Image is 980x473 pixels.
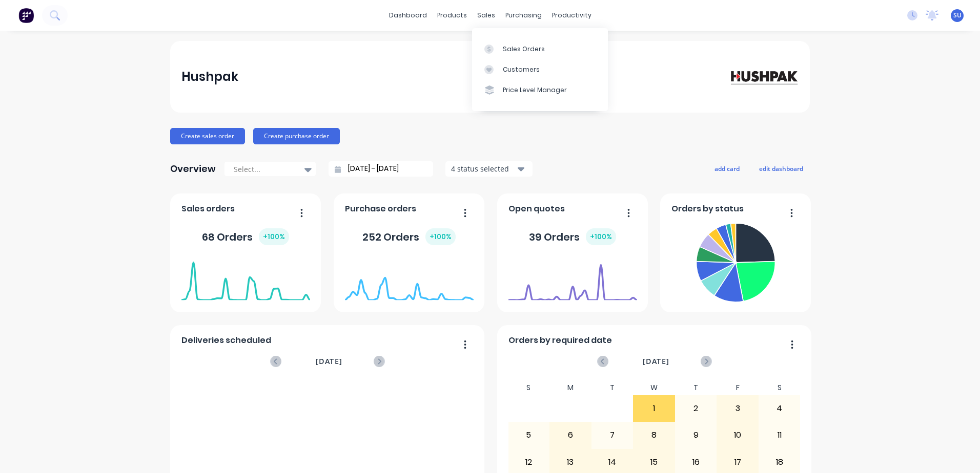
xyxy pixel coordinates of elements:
[676,422,717,448] div: 9
[676,396,717,421] div: 2
[472,80,608,100] a: Price Level Manager
[759,380,801,395] div: S
[345,203,416,215] span: Purchase orders
[445,161,533,177] button: 4 status selected
[671,203,744,215] span: Orders by status
[202,228,289,245] div: 68 Orders
[508,380,550,395] div: S
[451,163,516,174] div: 4 status selected
[717,422,758,448] div: 10
[708,162,746,175] button: add card
[425,228,456,245] div: + 100 %
[472,8,500,23] div: sales
[181,203,235,215] span: Sales orders
[316,356,342,367] span: [DATE]
[529,228,616,245] div: 39 Orders
[717,380,759,395] div: F
[727,68,799,85] img: Hushpak
[503,45,545,54] div: Sales Orders
[508,203,565,215] span: Open quotes
[472,59,608,80] a: Customers
[643,356,669,367] span: [DATE]
[634,396,675,421] div: 1
[500,8,547,23] div: purchasing
[633,380,675,395] div: W
[503,65,540,74] div: Customers
[253,128,340,144] button: Create purchase order
[362,228,456,245] div: 252 Orders
[591,380,634,395] div: T
[170,159,216,179] div: Overview
[752,162,810,175] button: edit dashboard
[259,228,289,245] div: + 100 %
[717,396,758,421] div: 3
[472,38,608,59] a: Sales Orders
[181,67,238,87] div: Hushpak
[634,422,675,448] div: 8
[586,228,616,245] div: + 100 %
[508,422,549,448] div: 5
[384,8,432,23] a: dashboard
[432,8,472,23] div: products
[953,11,962,20] span: SU
[675,380,717,395] div: T
[550,422,591,448] div: 6
[759,422,800,448] div: 11
[18,8,34,23] img: Factory
[547,8,597,23] div: productivity
[592,422,633,448] div: 7
[170,128,245,144] button: Create sales order
[759,396,800,421] div: 4
[549,380,591,395] div: M
[503,85,567,95] div: Price Level Manager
